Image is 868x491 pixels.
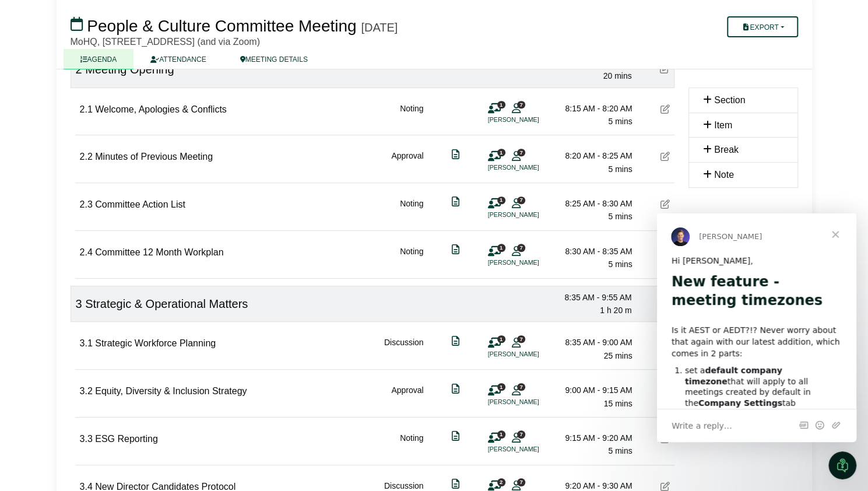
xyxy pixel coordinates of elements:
[95,338,216,348] span: Strategic Workforce Planning
[517,335,525,343] span: 7
[223,49,325,69] a: MEETING DETAILS
[95,386,247,396] span: Equity, Diversity & Inclusion Strategy
[603,351,632,360] span: 25 mins
[714,170,734,180] span: Note
[551,149,632,162] div: 8:20 AM - 8:25 AM
[71,37,260,47] span: MoHQ, [STREET_ADDRESS] (and via Zoom)
[551,245,632,258] div: 8:30 AM - 8:35 AM
[391,149,423,176] div: Approval
[551,102,632,115] div: 8:15 AM - 8:20 AM
[517,101,525,108] span: 7
[497,383,505,391] span: 1
[87,17,356,35] span: People & Culture Committee Meeting
[497,197,505,204] span: 1
[551,384,632,397] div: 9:00 AM - 9:15 AM
[550,291,632,304] div: 8:35 AM - 9:55 AM
[95,104,227,114] span: Welcome, Apologies & Conflicts
[400,102,423,128] div: Noting
[600,306,631,315] span: 1 h 20 m
[714,145,739,155] span: Break
[95,434,158,444] span: ESG Reporting
[551,432,632,444] div: 9:15 AM - 9:20 AM
[727,16,797,37] button: Export
[517,478,525,486] span: 7
[497,101,505,108] span: 1
[551,336,632,349] div: 8:35 AM - 9:00 AM
[488,444,575,454] li: [PERSON_NAME]
[76,63,82,76] span: 2
[488,163,575,173] li: [PERSON_NAME]
[400,245,423,271] div: Noting
[80,247,93,257] span: 2.4
[828,451,856,479] iframe: Intercom live chat
[608,164,632,174] span: 5 mins
[400,432,423,458] div: Noting
[95,247,223,257] span: Committee 12 Month Workplan
[517,430,525,438] span: 7
[64,49,134,69] a: AGENDA
[361,20,398,34] div: [DATE]
[517,149,525,156] span: 7
[517,383,525,391] span: 7
[488,210,575,220] li: [PERSON_NAME]
[488,349,575,359] li: [PERSON_NAME]
[80,199,93,209] span: 2.3
[76,297,82,310] span: 3
[657,213,856,442] iframe: Intercom live chat message
[391,384,423,410] div: Approval
[80,338,93,348] span: 3.1
[517,197,525,204] span: 7
[603,399,632,408] span: 15 mins
[85,63,174,76] span: Meeting Opening
[603,71,631,80] span: 20 mins
[608,446,632,455] span: 5 mins
[608,117,632,126] span: 5 mins
[80,386,93,396] span: 3.2
[133,49,223,69] a: ATTENDANCE
[714,120,732,130] span: Item
[488,115,575,125] li: [PERSON_NAME]
[488,258,575,268] li: [PERSON_NAME]
[497,149,505,156] span: 1
[400,197,423,223] div: Noting
[488,397,575,407] li: [PERSON_NAME]
[95,152,213,162] span: Minutes of Previous Meeting
[497,244,505,251] span: 1
[497,430,505,438] span: 1
[497,335,505,343] span: 1
[80,152,93,162] span: 2.2
[80,434,93,444] span: 3.3
[608,259,632,269] span: 5 mins
[384,336,424,362] div: Discussion
[497,478,505,486] span: 2
[95,199,185,209] span: Committee Action List
[85,297,248,310] span: Strategic & Operational Matters
[517,244,525,251] span: 7
[80,104,93,114] span: 2.1
[714,95,745,105] span: Section
[608,212,632,221] span: 5 mins
[551,197,632,210] div: 8:25 AM - 8:30 AM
